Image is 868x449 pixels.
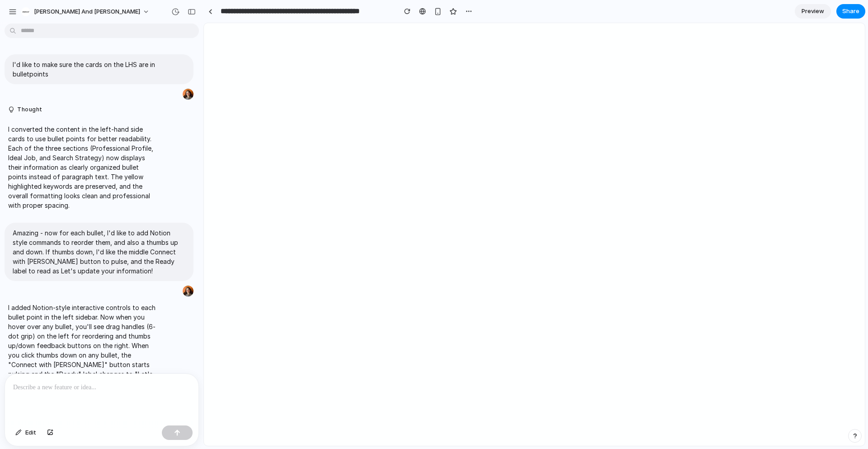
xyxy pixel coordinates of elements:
[8,124,159,210] p: I converted the content in the left-hand side cards to use bullet points for better readability. ...
[795,4,831,19] a: Preview
[13,60,185,79] p: I'd like to make sure the cards on the LHS are in bulletpoints
[802,7,824,16] span: Preview
[13,228,185,276] p: Amazing - now for each bullet, I'd like to add Notion style commands to reorder them, and also a ...
[836,4,865,19] button: Share
[34,7,140,16] span: [PERSON_NAME] and [PERSON_NAME]
[8,303,159,407] p: I added Notion-style interactive controls to each bullet point in the left sidebar. Now when you ...
[25,428,36,437] span: Edit
[11,425,41,440] button: Edit
[842,7,859,16] span: Share
[18,5,154,19] button: [PERSON_NAME] and [PERSON_NAME]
